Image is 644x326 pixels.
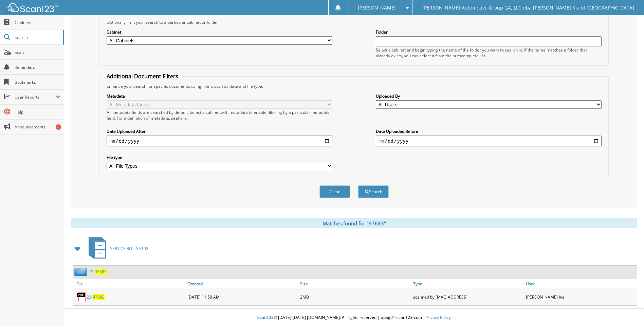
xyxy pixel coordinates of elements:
[298,279,411,288] a: Size
[107,136,332,146] input: start
[110,246,148,251] span: SERVICE RO - GA102
[103,19,605,25] div: Optionally limit your search to a particular cabinet or folder
[95,269,107,274] span: 97683
[422,6,634,10] span: [PERSON_NAME] Automotive Group GA, LLC dba [PERSON_NAME] Kia of [GEOGRAPHIC_DATA]
[411,290,524,304] div: scanned by [MAC_ADDRESS]
[15,109,60,115] span: Help
[15,94,56,100] span: User Reports
[7,3,58,12] img: scan123-logo-white.svg
[319,185,350,198] button: Clear
[87,294,105,300] a: 23-97683
[376,136,602,146] input: end
[73,279,186,288] a: File
[15,124,60,130] span: Announcements
[186,290,298,304] div: [DATE] 11:50 AM
[15,49,60,55] span: Scan
[186,279,298,288] a: Created
[103,83,605,89] div: Enhance your search for specific documents using filters such as date and file type.
[76,292,87,302] img: PDF.png
[74,267,89,276] img: folder2.png
[358,185,389,198] button: Search
[107,128,332,134] label: Date Uploaded After
[376,93,602,99] label: Uploaded By
[107,109,332,121] div: All metadata fields are searched by default. Select a cabinet with metadata to enable filtering b...
[107,29,332,35] label: Cabinet
[71,218,637,228] div: Matches found for "97683"
[524,279,637,288] a: User
[411,279,524,288] a: Type
[15,20,60,25] span: Cabinets
[56,124,61,130] div: 6
[524,290,637,304] div: [PERSON_NAME] Kia
[85,235,148,262] a: SERVICE RO - GA102
[64,309,644,326] div: © [DATE]-[DATE] [DOMAIN_NAME]. All rights reserved | appg01-scan123-com |
[376,47,602,59] div: Select a cabinet and begin typing the name of the folder you want to search in. If the name match...
[376,29,602,35] label: Folder
[178,115,187,121] a: here
[425,314,451,320] a: Privacy Policy
[107,93,332,99] label: Metadata
[257,314,274,320] span: Scan123
[376,128,602,134] label: Date Uploaded Before
[15,64,60,70] span: Reminders
[89,269,107,274] a: 23-97683
[610,293,644,326] iframe: Chat Widget
[298,290,411,304] div: 2MB
[15,35,59,40] span: Search
[15,79,60,85] span: Bookmarks
[93,294,105,300] span: 97683
[358,6,396,10] span: [PERSON_NAME]
[107,155,332,160] label: File type
[103,73,182,80] legend: Additional Document Filters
